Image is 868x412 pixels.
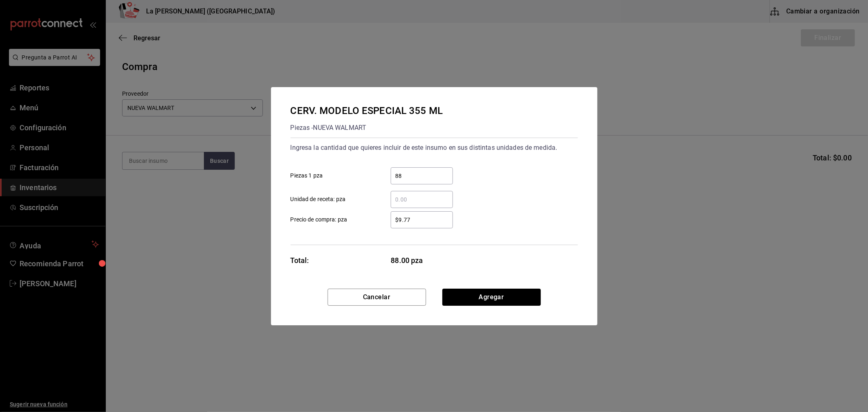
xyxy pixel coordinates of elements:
span: Unidad de receta: pza [291,195,346,204]
button: Agregar [442,289,541,306]
div: CERV. MODELO ESPECIAL 355 ML [291,103,443,118]
input: Unidad de receta: pza [391,195,453,204]
span: Precio de compra: pza [291,215,348,224]
div: Ingresa la cantidad que quieres incluir de este insumo en sus distintas unidades de medida. [291,141,578,154]
button: Cancelar [328,289,426,306]
div: Piezas - NUEVA WALMART [291,121,443,134]
span: Piezas 1 pza [291,171,323,180]
input: Precio de compra: pza [391,215,453,225]
span: 88.00 pza [391,255,453,266]
input: Piezas 1 pza [391,171,453,181]
div: Total: [291,255,309,266]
